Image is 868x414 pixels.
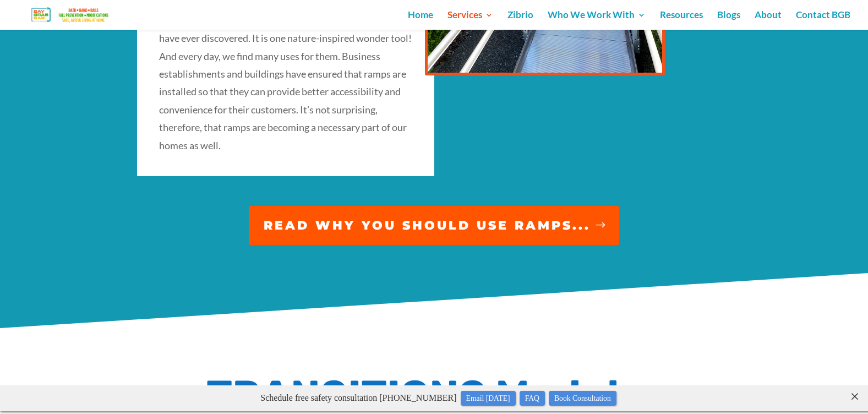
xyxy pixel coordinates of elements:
[549,6,616,20] a: Book Consultation
[660,11,703,30] a: Resources
[520,6,545,20] a: FAQ
[548,11,646,30] a: Who We Work With
[408,11,433,30] a: Home
[19,5,123,24] img: Bay Grab Bar
[796,11,850,30] a: Contact BGB
[755,11,782,30] a: About
[717,11,740,30] a: Blogs
[461,6,516,20] a: Email [DATE]
[249,206,619,245] a: READ WHY YOU SHOULD USE RAMPS...
[159,12,412,154] p: No doubt, ramps are one of the best machines that humans have ever discovered. It is one nature-i...
[507,11,533,30] a: Zibrio
[849,3,860,13] close: ×
[26,4,850,21] p: Schedule free safety consultation [PHONE_NUMBER]
[447,11,493,30] a: Services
